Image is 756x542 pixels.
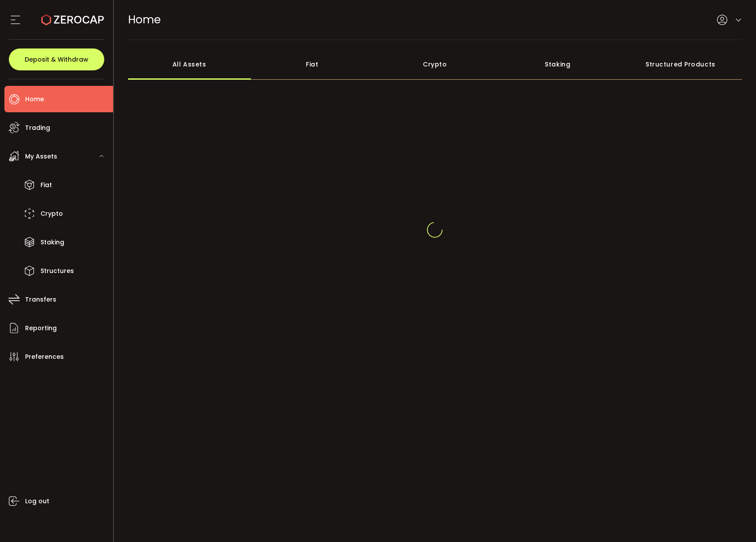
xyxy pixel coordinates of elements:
[128,49,251,80] div: All Assets
[374,49,496,80] div: Crypto
[25,56,88,63] span: Deposit & Withdraw
[40,265,74,277] span: Structures
[25,122,50,134] span: Trading
[9,48,104,70] button: Deposit & Withdraw
[40,179,52,192] span: Fiat
[25,150,57,163] span: My Assets
[25,293,56,306] span: Transfers
[128,12,161,27] span: Home
[25,495,49,508] span: Log out
[25,93,44,106] span: Home
[251,49,374,80] div: Fiat
[25,322,57,335] span: Reporting
[25,350,64,363] span: Preferences
[496,49,619,80] div: Staking
[619,49,742,80] div: Structured Products
[40,236,64,249] span: Staking
[40,207,63,220] span: Crypto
